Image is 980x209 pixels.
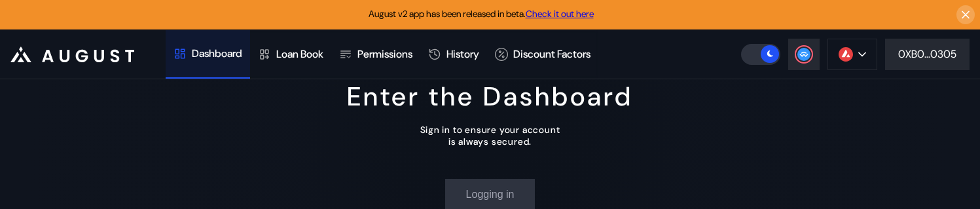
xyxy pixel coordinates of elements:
[446,47,479,61] div: History
[347,79,633,113] div: Enter the Dashboard
[369,8,594,20] span: August v2 app has been released in beta.
[839,47,853,62] img: chain logo
[250,30,331,79] a: Loan Book
[526,8,594,20] a: Check it out here
[487,30,598,79] a: Discount Factors
[192,47,242,60] div: Dashboard
[166,30,250,79] a: Dashboard
[357,47,412,61] div: Permissions
[331,30,420,79] a: Permissions
[420,124,560,147] div: Sign in to ensure your account is always secured.
[827,39,877,70] button: chain logo
[898,47,956,61] div: 0XB0...0305
[276,47,323,61] div: Loan Book
[513,47,590,61] div: Discount Factors
[885,39,970,70] button: 0XB0...0305
[420,30,487,79] a: History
